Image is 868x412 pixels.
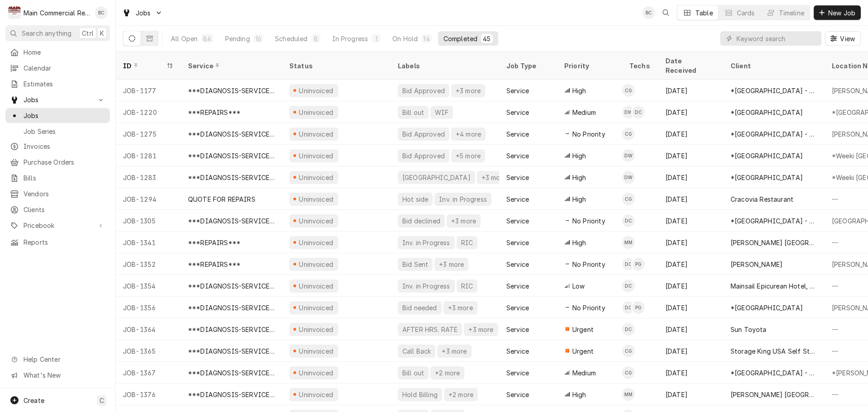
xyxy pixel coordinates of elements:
div: CG [622,345,635,357]
button: Search anythingCtrlK [5,25,110,41]
div: Uninvoiced [298,260,335,269]
div: Uninvoiced [298,129,335,139]
div: Job Type [506,61,550,71]
div: JOB-1352 [116,253,181,275]
div: JOB-1220 [116,101,181,123]
div: [DATE] [658,384,723,405]
div: Cards [737,8,755,18]
span: High [572,173,586,182]
button: View [825,31,861,46]
div: Caleb Gorton's Avatar [622,345,635,357]
div: [DATE] [658,232,723,253]
div: Service [506,238,529,247]
div: Date Received [665,56,714,75]
div: [DATE] [658,145,723,166]
div: +2 more [434,368,461,378]
a: Go to Pricebook [5,218,110,233]
div: Dylan Crawford's Avatar [622,214,635,227]
a: Clients [5,202,110,217]
div: Uninvoiced [298,325,335,334]
div: BC [95,6,108,19]
div: +3 more [441,346,467,356]
div: Bill out [401,108,425,117]
div: JOB-1365 [116,340,181,362]
div: 8 [313,34,319,43]
div: CG [622,193,635,205]
div: JOB-1305 [116,210,181,232]
div: [DATE] [658,210,723,232]
span: K [100,28,104,38]
div: Status [289,61,382,71]
span: Create [24,397,44,404]
div: Uninvoiced [298,216,335,226]
a: Go to Help Center [5,352,110,367]
input: Keyword search [736,31,817,46]
div: Service [506,346,529,356]
div: Inv. in Progress [401,238,451,247]
span: Calendar [24,63,105,73]
span: Job Series [24,127,105,136]
div: JOB-1294 [116,188,181,210]
span: No Priority [572,216,605,226]
div: MM [622,388,635,401]
span: Help Center [24,355,104,364]
div: DC [622,279,635,292]
div: [DATE] [658,101,723,123]
a: Vendors [5,186,110,201]
div: DW [622,171,635,184]
span: New Job [826,8,857,18]
div: +2 more [448,390,474,399]
div: Service [506,281,529,291]
span: High [572,86,586,95]
span: Jobs [24,95,92,104]
div: Hold Billing [401,390,439,399]
div: Service [506,390,529,399]
div: +4 more [455,129,482,139]
span: No Priority [572,303,605,313]
div: Service [506,216,529,226]
div: Dorian Wertz's Avatar [622,149,635,162]
span: Urgent [572,325,594,334]
div: Dylan Crawford's Avatar [632,106,645,118]
div: *[GEOGRAPHIC_DATA] - Culinary [731,216,817,226]
div: Bid Approved [401,86,446,95]
a: Bills [5,170,110,185]
a: Estimates [5,76,110,91]
div: Parker Gilbert's Avatar [632,258,645,270]
span: Jobs [136,8,151,18]
a: Reports [5,235,110,250]
div: CG [622,128,635,140]
div: Bid declined [401,216,441,226]
div: Uninvoiced [298,346,335,356]
div: *[GEOGRAPHIC_DATA] [731,303,803,313]
div: JOB-1275 [116,123,181,145]
div: Uninvoiced [298,368,335,378]
div: DC [622,258,635,270]
div: [DATE] [658,297,723,318]
div: DC [632,106,645,118]
div: [DATE] [658,362,723,384]
div: Service [506,151,529,161]
div: DC [622,323,635,336]
div: On Hold [392,34,418,43]
div: Service [506,194,529,204]
div: M [8,6,21,19]
div: Dorian Wertz's Avatar [622,106,635,118]
span: High [572,238,586,247]
div: Call Back [401,346,432,356]
div: Mike Marchese's Avatar [622,388,635,401]
div: DC [622,301,635,314]
div: *[GEOGRAPHIC_DATA] [731,108,803,117]
span: High [572,390,586,399]
span: Home [24,47,105,57]
span: Reports [24,237,105,247]
a: Job Series [5,124,110,139]
div: 84 [203,34,211,43]
div: Service [506,368,529,378]
div: RIC [460,281,474,291]
div: JOB-1376 [116,384,181,405]
span: What's New [24,370,104,380]
div: *[GEOGRAPHIC_DATA] - Culinary [731,86,817,95]
span: Medium [572,108,596,117]
div: 1 [373,34,379,43]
